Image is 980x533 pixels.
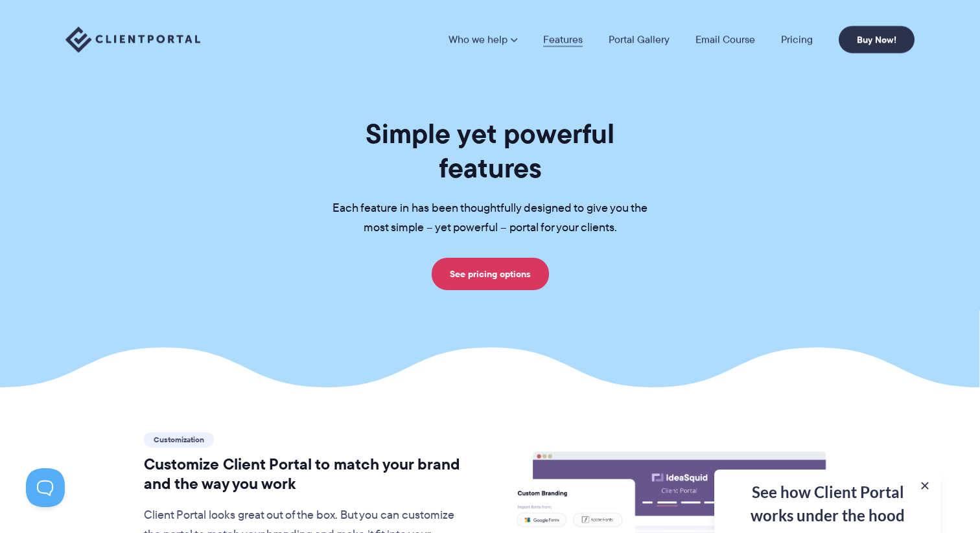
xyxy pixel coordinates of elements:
[312,117,668,185] h1: Simple yet powerful features
[449,34,517,45] a: Who we help
[432,258,549,290] a: See pricing options
[26,468,65,507] iframe: Toggle Customer Support
[839,26,915,53] a: Buy Now!
[695,34,755,45] a: Email Course
[144,455,471,493] h2: Customize Client Portal to match your brand and the way you work
[312,199,668,238] p: Each feature in has been thoughtfully designed to give you the most simple – yet powerful – porta...
[144,432,214,448] span: Customization
[609,34,670,45] a: Portal Gallery
[543,34,583,45] a: Features
[781,34,813,45] a: Pricing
